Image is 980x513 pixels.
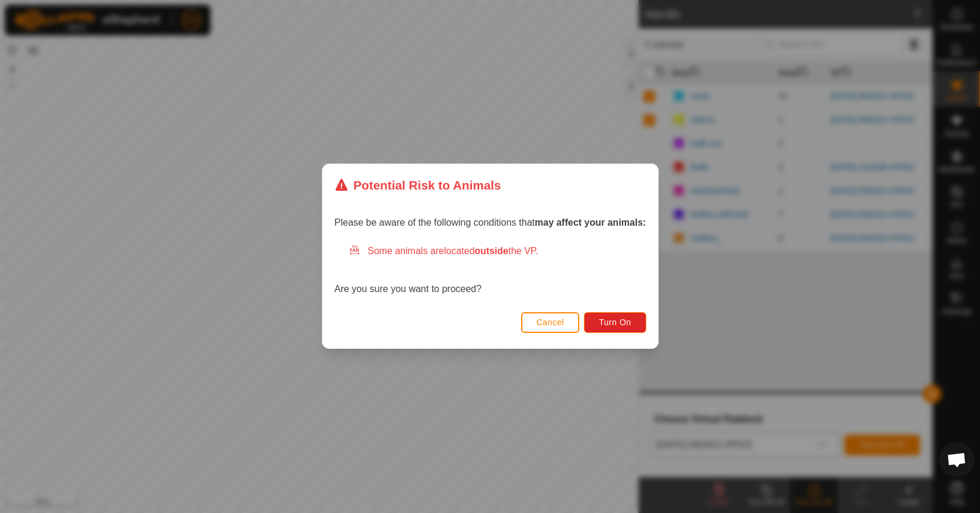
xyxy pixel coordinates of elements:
span: located the VP. [444,246,538,256]
button: Turn On [584,312,646,333]
span: Turn On [599,318,631,328]
span: Please be aware of the following conditions that [334,218,646,228]
div: Some animals are [349,245,646,259]
span: Cancel [536,318,564,328]
div: Potential Risk to Animals [334,176,501,194]
div: Are you sure you want to proceed? [334,245,646,297]
button: Cancel [521,312,579,333]
strong: may affect your animals: [535,218,646,228]
strong: outside [474,246,508,256]
div: Open chat [939,442,975,477]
